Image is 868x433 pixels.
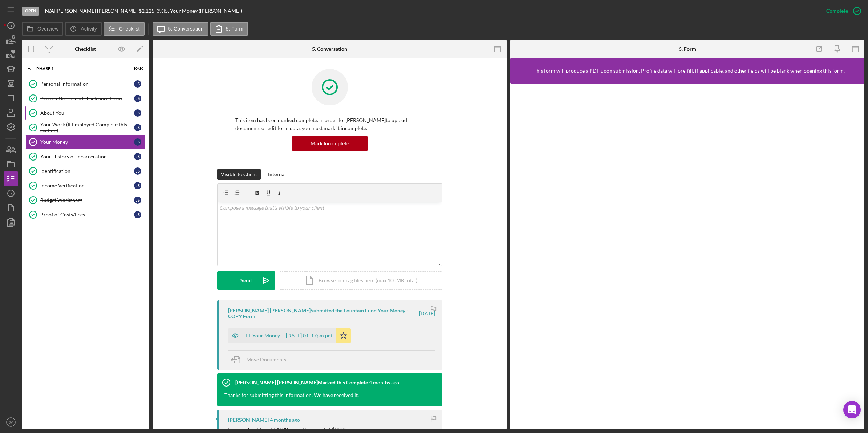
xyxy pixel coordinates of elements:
[37,26,58,32] label: Overview
[292,136,368,151] button: Mark Incomplete
[235,116,424,133] p: This item has been marked complete. In order for [PERSON_NAME] to upload documents or edit form d...
[9,420,13,424] text: JV
[312,46,347,52] div: 5. Conversation
[25,164,145,178] a: IdentificationJS
[369,380,399,385] time: 2025-05-01 13:36
[104,22,145,36] button: Checklist
[134,211,141,218] div: J S
[134,182,141,189] div: J S
[40,122,134,133] div: Your Work (If Employed Complete this section)
[25,91,145,106] a: Privacy Notice and Disclosure FormJS
[163,8,242,14] div: | 5. Your Money ([PERSON_NAME])
[65,22,101,36] button: Activity
[268,169,286,180] div: Internal
[25,77,145,91] a: Personal InformationJS
[518,91,858,422] iframe: Lenderfit form
[134,109,141,117] div: J S
[25,135,145,149] a: Your MoneyJS
[45,8,54,14] b: N/A
[22,7,39,16] div: Open
[81,26,97,32] label: Activity
[217,169,261,180] button: Visible to Client
[4,415,18,429] button: JV
[25,149,145,164] a: Your History of IncarcerationJS
[25,120,145,135] a: Your Work (If Employed Complete this section)JS
[240,271,252,290] div: Send
[679,46,696,52] div: 5. Form
[40,212,134,218] div: Proof of Costs/Fees
[226,26,243,32] label: 5. Form
[56,8,139,14] div: [PERSON_NAME] [PERSON_NAME] |
[25,178,145,193] a: Income VerificationJS
[22,22,63,36] button: Overview
[819,4,864,18] button: Complete
[210,22,248,36] button: 5. Form
[235,380,368,385] div: [PERSON_NAME] [PERSON_NAME] Marked this Complete
[217,271,275,290] button: Send
[134,80,141,88] div: J S
[217,392,366,406] div: Thanks for submitting this information. We have received it.
[243,333,333,339] div: TFF Your Money -- [DATE] 01_17pm.pdf
[75,46,96,52] div: Checklist
[40,197,134,203] div: Budget Worksheet
[25,207,145,222] a: Proof of Costs/FeesJS
[36,66,125,71] div: Phase 1
[419,311,435,316] time: 2025-08-19 17:18
[119,26,140,32] label: Checklist
[40,154,134,159] div: Your History of Incarceration
[228,351,293,369] button: Move Documents
[40,110,134,116] div: About You
[153,22,208,36] button: 5. Conversation
[157,8,163,14] div: 3 %
[40,139,134,145] div: Your Money
[311,136,349,151] div: Mark Incomplete
[40,168,134,174] div: Identification
[40,96,134,101] div: Privacy Notice and Disclosure Form
[228,417,269,423] div: [PERSON_NAME]
[264,169,289,180] button: Internal
[826,4,848,18] div: Complete
[134,138,141,146] div: J S
[221,169,257,180] div: Visible to Client
[40,183,134,189] div: Income Verification
[168,26,204,32] label: 5. Conversation
[228,328,351,343] button: TFF Your Money -- [DATE] 01_17pm.pdf
[134,153,141,160] div: J S
[134,167,141,175] div: J S
[134,197,141,204] div: J S
[25,193,145,207] a: Budget WorksheetJS
[270,417,300,423] time: 2025-04-29 14:48
[228,308,418,319] div: [PERSON_NAME] [PERSON_NAME] Submitted the Fountain Fund Your Money - COPY Form
[246,356,286,363] span: Move Documents
[45,8,56,14] div: |
[134,124,141,131] div: J S
[843,401,861,418] div: Open Intercom Messenger
[534,68,845,74] div: This form will produce a PDF upon submission. Profile data will pre-fill, if applicable, and othe...
[25,106,145,120] a: About YouJS
[130,66,143,71] div: 10 / 10
[139,8,154,14] span: $2,125
[134,95,141,102] div: J S
[40,81,134,87] div: Personal Information
[228,426,346,432] div: Income should read $4100 a month instead of $3800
